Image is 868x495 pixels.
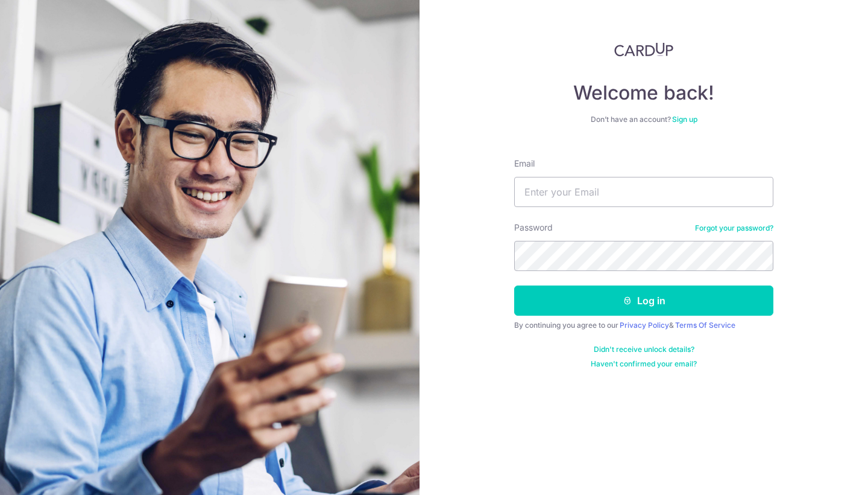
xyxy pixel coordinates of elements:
[695,223,773,233] a: Forgot your password?
[672,115,697,124] a: Sign up
[591,359,697,369] a: Haven't confirmed your email?
[514,222,553,234] label: Password
[675,321,735,330] a: Terms Of Service
[514,81,773,105] h4: Welcome back!
[620,321,669,330] a: Privacy Policy
[514,115,773,124] div: Don’t have an account?
[514,177,773,207] input: Enter your Email
[514,321,773,330] div: By continuing you agree to our &
[514,286,773,316] button: Log in
[594,345,694,354] a: Didn't receive unlock details?
[614,42,673,57] img: CardUp Logo
[514,158,535,170] label: Email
